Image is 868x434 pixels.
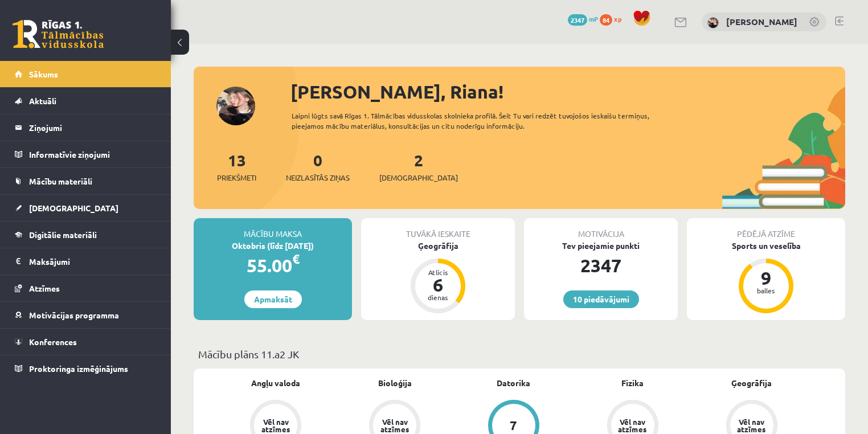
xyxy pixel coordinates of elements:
span: Atzīmes [29,283,60,293]
div: Vēl nav atzīmes [260,418,292,433]
a: Konferences [15,329,157,355]
span: Priekšmeti [217,172,256,183]
div: balles [749,287,783,294]
a: Sākums [15,61,157,87]
a: Aktuāli [15,88,157,114]
div: Sports un veselība [687,240,845,252]
legend: Maksājumi [29,248,157,275]
a: 2[DEMOGRAPHIC_DATA] [379,150,458,183]
span: 2347 [568,14,587,26]
div: Laipni lūgts savā Rīgas 1. Tālmācības vidusskolas skolnieka profilā. Šeit Tu vari redzēt tuvojošo... [292,110,682,131]
div: Atlicis [421,269,455,276]
div: 6 [421,276,455,294]
div: Mācību maksa [194,218,352,240]
span: Neizlasītās ziņas [286,172,350,183]
a: [DEMOGRAPHIC_DATA] [15,195,157,221]
div: Tuvākā ieskaite [361,218,515,240]
a: 10 piedāvājumi [563,290,639,308]
div: Motivācija [524,218,678,240]
div: 2347 [524,252,678,279]
a: Ziņojumi [15,114,157,141]
div: 55.00 [194,252,352,279]
legend: Ziņojumi [29,114,157,141]
a: Fizika [621,377,644,389]
div: dienas [421,294,455,301]
div: [PERSON_NAME], Riana! [290,78,845,105]
span: mP [589,14,598,23]
a: Mācību materiāli [15,168,157,194]
p: Mācību plāns 11.a2 JK [198,346,841,362]
div: Oktobris (līdz [DATE]) [194,240,352,252]
a: Ģeogrāfija [731,377,772,389]
span: Digitālie materiāli [29,230,97,240]
span: 84 [600,14,612,26]
span: € [292,251,300,267]
div: Vēl nav atzīmes [379,418,411,433]
div: 9 [749,269,783,287]
legend: Informatīvie ziņojumi [29,141,157,167]
a: 2347 mP [568,14,598,23]
span: Konferences [29,337,77,347]
div: Pēdējā atzīme [687,218,845,240]
div: Vēl nav atzīmes [736,418,768,433]
a: 0Neizlasītās ziņas [286,150,350,183]
span: xp [614,14,621,23]
span: [DEMOGRAPHIC_DATA] [379,172,458,183]
span: [DEMOGRAPHIC_DATA] [29,203,118,213]
a: Maksājumi [15,248,157,275]
span: Proktoringa izmēģinājums [29,363,128,374]
a: Atzīmes [15,275,157,301]
span: Sākums [29,69,58,79]
a: Angļu valoda [251,377,300,389]
a: 84 xp [600,14,627,23]
a: [PERSON_NAME] [726,16,797,27]
span: Mācību materiāli [29,176,92,186]
a: Informatīvie ziņojumi [15,141,157,167]
a: Ģeogrāfija Atlicis 6 dienas [361,240,515,315]
a: Digitālie materiāli [15,222,157,248]
a: Rīgas 1. Tālmācības vidusskola [13,20,104,48]
div: Vēl nav atzīmes [617,418,649,433]
a: Proktoringa izmēģinājums [15,355,157,382]
a: Sports un veselība 9 balles [687,240,845,315]
div: Ģeogrāfija [361,240,515,252]
a: Motivācijas programma [15,302,157,328]
div: 7 [510,419,517,432]
div: Tev pieejamie punkti [524,240,678,252]
span: Aktuāli [29,96,56,106]
a: 13Priekšmeti [217,150,256,183]
img: Riana Šulcase [707,17,719,28]
a: Datorika [497,377,530,389]
a: Bioloģija [378,377,412,389]
a: Apmaksāt [244,290,302,308]
span: Motivācijas programma [29,310,119,320]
